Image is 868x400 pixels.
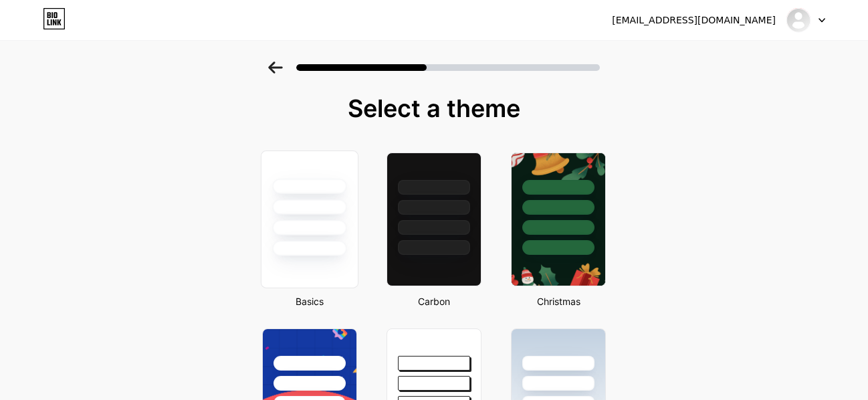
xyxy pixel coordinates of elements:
[257,95,611,122] div: Select a theme
[507,294,610,308] div: Christmas
[258,294,361,308] div: Basics
[612,13,776,27] div: [EMAIL_ADDRESS][DOMAIN_NAME]
[786,7,811,33] img: webbersux
[383,294,485,308] div: Carbon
